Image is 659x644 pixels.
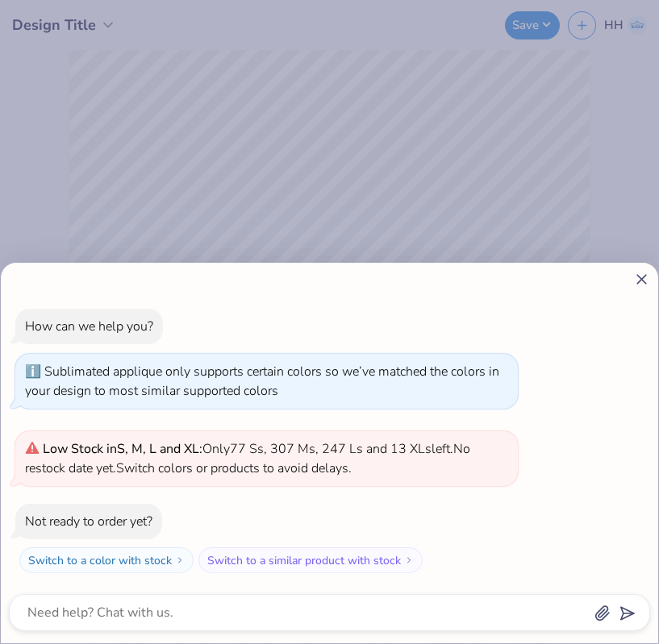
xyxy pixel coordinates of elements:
[19,547,194,573] button: Switch to a color with stock
[175,555,185,565] img: Switch to a color with stock
[43,440,202,458] strong: Low Stock in S, M, L and XL :
[25,440,470,477] span: Only 77 Ss, 307 Ms, 247 Ls and 13 XLs left. Switch colors or products to avoid delays.
[404,555,414,565] img: Switch to a similar product with stock
[25,513,152,530] div: Not ready to order yet?
[25,318,153,335] div: How can we help you?
[25,363,499,400] div: Sublimated applique only supports certain colors so we’ve matched the colors in your design to mo...
[198,547,423,573] button: Switch to a similar product with stock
